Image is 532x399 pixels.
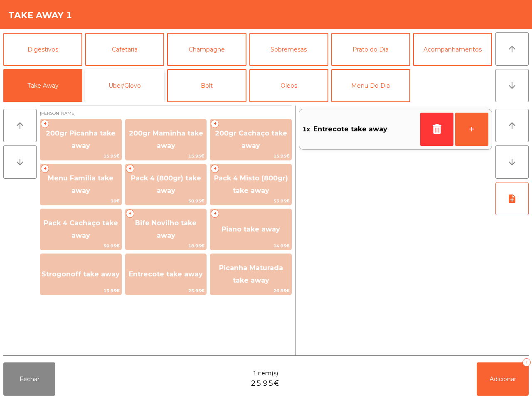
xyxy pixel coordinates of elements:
span: 15.95€ [126,152,207,160]
span: Strogonoff take away [42,270,120,278]
span: 25.95€ [251,378,280,389]
button: note_add [495,182,529,215]
span: item(s) [258,369,278,378]
span: + [211,165,219,173]
span: 13.95€ [40,287,121,295]
span: Picanha Maturada take away [219,264,283,284]
span: 26.95€ [210,287,291,295]
span: 50.95€ [126,197,207,205]
button: arrow_downward [495,69,529,102]
button: Take Away [3,69,82,102]
button: arrow_upward [3,109,37,142]
span: 18.95€ [126,242,207,250]
span: + [211,209,219,218]
span: 1x [303,123,310,135]
button: arrow_upward [495,32,529,66]
span: Pack 4 Cachaço take away [44,219,118,239]
i: arrow_downward [15,157,25,167]
button: arrow_downward [3,145,37,179]
i: arrow_upward [15,121,25,131]
button: Prato do Dia [331,33,410,66]
button: Uber/Glovo [85,69,164,102]
span: + [126,209,134,218]
span: + [126,165,134,173]
span: Adicionar [490,375,516,383]
button: Champagne [167,33,246,66]
span: Pack 4 Misto (800gr) take away [214,174,288,195]
span: 30€ [40,197,121,205]
button: Oleos [249,69,328,102]
span: 200gr Maminha take away [129,129,203,150]
span: 14.95€ [210,242,291,250]
span: 15.95€ [210,152,291,160]
button: Menu Do Dia [331,69,410,102]
span: + [41,165,49,173]
i: note_add [507,194,517,204]
button: Sobremesas [249,33,328,66]
button: Digestivos [3,33,82,66]
span: 53.95€ [210,197,291,205]
span: + [211,120,219,128]
span: Entrecote take away [129,270,203,278]
h4: Take Away 1 [8,9,72,22]
span: 25.95€ [126,287,207,295]
span: 200gr Cachaço take away [215,129,287,150]
span: 50.95€ [40,242,121,250]
button: arrow_upward [495,109,529,142]
i: arrow_upward [507,44,517,54]
div: 1 [522,358,531,367]
span: [PERSON_NAME] [40,109,292,117]
span: 200gr Picanha take away [46,129,116,150]
span: Bife Novilho take away [135,219,197,239]
button: Fechar [3,362,55,396]
button: arrow_downward [495,145,529,179]
span: + [41,120,49,128]
button: Cafetaria [85,33,164,66]
button: Bolt [167,69,246,102]
span: Pack 4 (800gr) take away [131,174,201,195]
span: Piano take away [222,225,280,233]
i: arrow_downward [507,81,517,91]
span: Menu Familia take away [48,174,113,195]
i: arrow_downward [507,157,517,167]
button: Adicionar1 [477,362,529,396]
span: 1 [253,369,257,378]
i: arrow_upward [507,121,517,131]
span: Entrecote take away [313,123,387,135]
button: Acompanhamentos [413,33,492,66]
span: 15.95€ [40,152,121,160]
button: + [455,113,488,146]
